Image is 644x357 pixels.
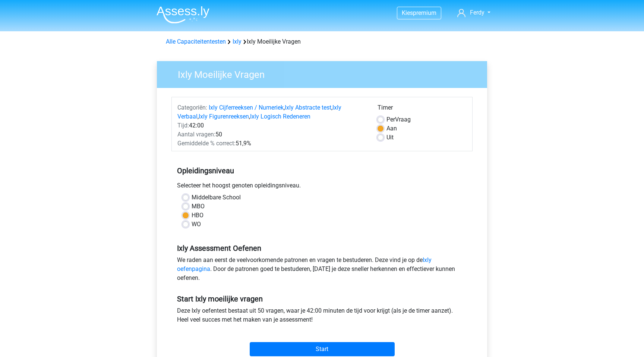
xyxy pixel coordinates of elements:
div: Ixly Moeilijke Vragen [163,37,481,46]
a: Ixly Logisch Redeneren [250,113,310,120]
a: Ixly Figurenreeksen [199,113,249,120]
h5: Ixly Assessment Oefenen [177,244,467,253]
div: Selecteer het hoogst genoten opleidingsniveau. [171,181,473,193]
a: Ixly Abstracte test [285,104,331,111]
a: Ferdy [454,8,493,17]
a: Ixly Cijferreeksen / Numeriek [209,104,284,111]
a: Alle Capaciteitentesten [166,38,226,45]
h5: Start Ixly moeilijke vragen [177,294,467,303]
div: 51,9% [172,139,372,148]
a: Kiespremium [397,8,441,18]
h5: Opleidingsniveau [177,163,467,178]
label: WO [192,220,201,229]
img: Assessly [157,6,209,23]
h3: Ixly Moeilijke Vragen [169,66,482,80]
span: Kies [402,9,413,16]
div: Deze Ixly oefentest bestaat uit 50 vragen, waar je 42:00 minuten de tijd voor krijgt (als je de t... [171,306,473,327]
div: , , , , [172,103,372,121]
span: Tijd: [177,122,189,129]
a: Ixly [233,38,241,45]
div: Timer [378,103,467,115]
label: Middelbare School [192,193,241,202]
div: 42:00 [172,121,372,130]
span: Gemiddelde % correct: [177,140,236,147]
label: HBO [192,211,203,220]
span: Categoriën: [177,104,207,111]
span: Per [386,116,395,123]
label: MBO [192,202,205,211]
label: Vraag [386,115,411,124]
span: Aantal vragen: [177,131,215,138]
label: Aan [386,124,397,133]
div: 50 [172,130,372,139]
label: Uit [386,133,394,142]
input: Start [250,342,395,356]
span: Ferdy [470,9,484,16]
div: We raden aan eerst de veelvoorkomende patronen en vragen te bestuderen. Deze vind je op de . Door... [171,256,473,285]
span: premium [413,9,436,16]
